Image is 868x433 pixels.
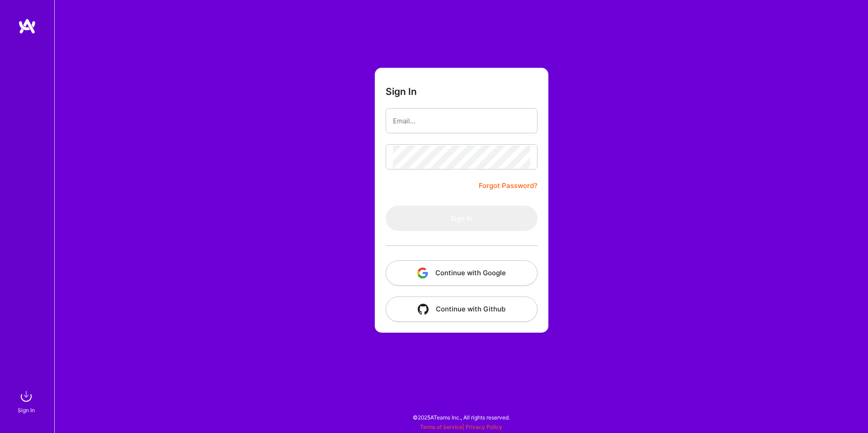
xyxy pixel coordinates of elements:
[466,424,502,430] a: Privacy Policy
[386,206,538,231] button: Sign In
[418,304,429,315] img: icon
[420,424,502,430] span: |
[393,109,530,132] input: Email...
[19,387,35,415] a: sign inSign In
[417,268,428,278] img: icon
[54,406,868,428] div: © 2025 ATeams Inc., All rights reserved.
[386,86,417,97] h3: Sign In
[420,424,462,430] a: Terms of Service
[386,297,538,322] button: Continue with Github
[18,18,36,34] img: logo
[17,387,35,405] img: sign in
[18,405,35,415] div: Sign In
[479,180,538,191] a: Forgot Password?
[386,260,538,286] button: Continue with Google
